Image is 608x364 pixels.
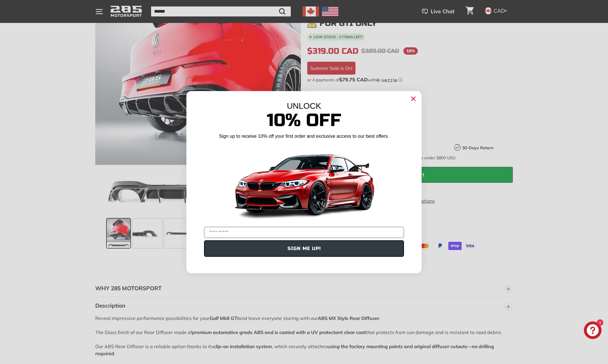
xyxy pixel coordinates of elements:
inbox-online-store-chat: Shopify online store chat [582,321,603,340]
span: 10% Off [267,110,341,131]
img: Banner showing BMW 4 Series Body kit [230,142,378,224]
span: Sign up to receive 10% off your first order and exclusive access to our best offers. [219,134,389,139]
button: SIGN ME UP! [204,240,404,257]
button: Close dialog [409,94,418,103]
input: YOUR EMAIL [204,227,404,238]
span: UNLOCK [287,101,321,110]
